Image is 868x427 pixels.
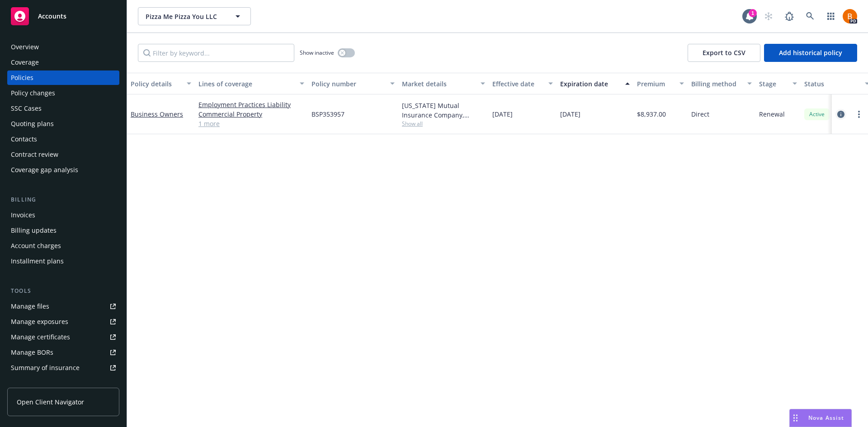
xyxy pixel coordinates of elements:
div: Contract review [11,147,58,162]
div: Policy changes [11,86,55,100]
div: Contacts [11,132,37,146]
a: Installment plans [7,254,119,268]
button: Effective date [489,73,557,94]
span: Show inactive [300,49,334,56]
div: Manage exposures [11,314,68,329]
button: Pizza Me Pizza You LLC [138,7,251,25]
span: Direct [691,109,709,119]
a: Search [801,7,819,25]
span: Accounts [38,13,66,20]
div: Market details [402,79,475,89]
a: 1 more [198,119,304,128]
div: Summary of insurance [11,361,80,375]
div: Policy number [311,79,385,89]
div: Installment plans [11,254,64,268]
a: Report a Bug [780,7,798,25]
div: Premium [637,79,674,89]
a: Coverage gap analysis [7,163,119,177]
div: Coverage [11,55,39,70]
div: Billing updates [11,223,57,238]
a: Business Owners [131,110,183,118]
div: Billing method [691,79,742,89]
a: more [854,109,864,120]
button: Premium [633,73,688,94]
a: Employment Practices Liability [198,100,304,109]
div: SSC Cases [11,101,42,116]
a: Manage exposures [7,314,119,329]
div: Expiration date [560,79,620,89]
span: Nova Assist [808,414,844,422]
a: Manage files [7,299,119,314]
button: Policy number [308,73,398,94]
a: Invoices [7,208,119,222]
button: Expiration date [557,73,633,94]
img: photo [843,9,857,23]
div: Manage certificates [11,330,70,344]
span: Pizza Me Pizza You LLC [146,12,224,21]
span: Add historical policy [779,48,842,57]
div: Policy details [131,79,181,89]
div: Coverage gap analysis [11,163,78,177]
div: Account charges [11,239,61,253]
a: Policies [7,70,119,85]
span: BSP353957 [311,109,344,119]
span: Open Client Navigator [17,397,84,407]
div: Effective date [492,79,543,89]
div: Tools [7,286,119,296]
span: Show all [402,120,485,127]
a: Policy changes [7,86,119,100]
a: Contract review [7,147,119,162]
div: Overview [11,40,39,54]
button: Stage [755,73,801,94]
a: Start snowing [759,7,778,25]
button: Policy details [127,73,195,94]
span: [DATE] [492,109,513,119]
div: Drag to move [790,409,801,427]
a: SSC Cases [7,101,119,116]
a: Switch app [822,7,840,25]
a: circleInformation [835,109,846,120]
a: Quoting plans [7,117,119,131]
div: Stage [759,79,787,89]
div: Invoices [11,208,35,222]
div: Policies [11,70,33,85]
div: Billing [7,195,119,204]
button: Add historical policy [764,44,857,62]
input: Filter by keyword... [138,44,294,62]
span: $8,937.00 [637,109,666,119]
a: Account charges [7,239,119,253]
a: Summary of insurance [7,361,119,375]
button: Lines of coverage [195,73,308,94]
a: Commercial Property [198,109,304,119]
div: 1 [749,9,757,17]
div: Lines of coverage [198,79,294,89]
div: Status [804,79,859,89]
a: Manage BORs [7,345,119,360]
a: Billing updates [7,223,119,238]
a: Coverage [7,55,119,70]
a: Manage certificates [7,330,119,344]
a: Contacts [7,132,119,146]
button: Export to CSV [688,44,760,62]
span: Renewal [759,109,785,119]
span: [DATE] [560,109,580,119]
span: Export to CSV [703,48,745,57]
div: Manage BORs [11,345,53,360]
button: Market details [398,73,489,94]
div: Manage files [11,299,49,314]
a: Overview [7,40,119,54]
button: Nova Assist [789,409,852,427]
button: Billing method [688,73,755,94]
div: Quoting plans [11,117,54,131]
span: Active [808,110,826,118]
div: [US_STATE] Mutual Insurance Company, [US_STATE] Mutual Insurance [402,101,485,120]
a: Accounts [7,4,119,29]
